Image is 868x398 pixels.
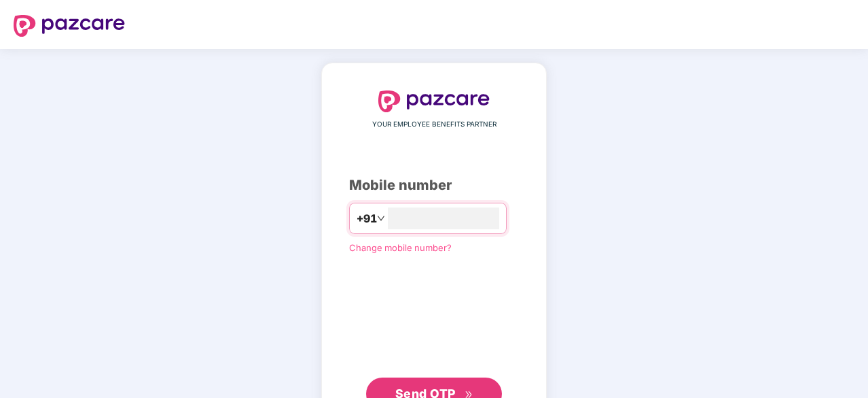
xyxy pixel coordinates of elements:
a: Change mobile number? [349,242,452,253]
span: YOUR EMPLOYEE BENEFITS PARTNER [372,119,496,130]
img: logo [378,90,490,112]
img: logo [14,15,125,37]
div: Mobile number [349,175,519,196]
span: +91 [357,210,377,227]
span: down [377,214,385,222]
